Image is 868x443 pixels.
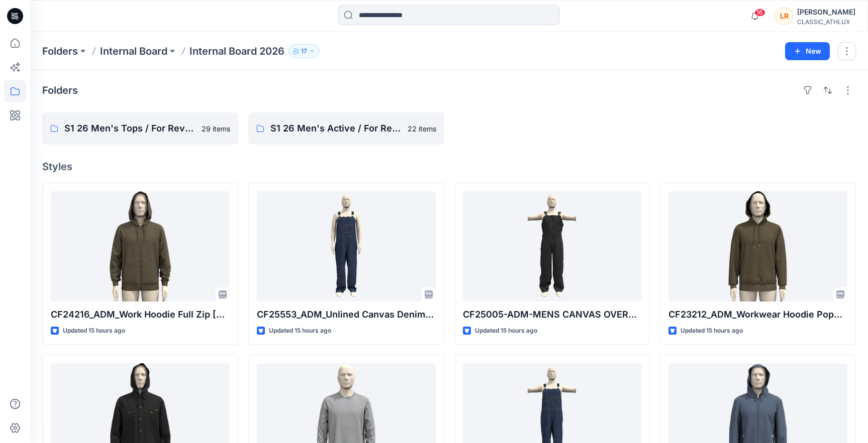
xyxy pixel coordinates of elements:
[51,308,230,322] p: CF24216_ADM_Work Hoodie Full Zip [DATE]
[42,44,78,58] a: Folders
[301,46,307,57] p: 17
[668,191,847,302] a: CF23212_ADM_Workwear Hoodie Popover
[63,326,125,336] p: Updated 15 hours ago
[42,161,856,173] h4: Styles
[269,326,331,336] p: Updated 15 hours ago
[270,121,402,135] p: S1 26 Men's Active / For Review
[202,123,230,134] p: 29 items
[257,308,436,322] p: CF25553_ADM_Unlined Canvas Denim Bib Overall
[668,308,847,322] p: CF23212_ADM_Workwear Hoodie Popover
[463,308,642,322] p: CF25005-ADM-MENS CANVAS OVERALL VERSION 2.0
[257,191,436,302] a: CF25553_ADM_Unlined Canvas Denim Bib Overall
[408,123,436,134] p: 22 items
[42,112,238,144] a: S1 26 Men's Tops / For Review29 items
[797,18,855,26] div: CLASSIC_ATHLUX
[785,42,830,60] button: New
[288,44,320,58] button: 17
[64,121,196,135] p: S1 26 Men's Tops / For Review
[475,326,537,336] p: Updated 15 hours ago
[51,191,230,302] a: CF24216_ADM_Work Hoodie Full Zip 01OCT25
[775,7,793,25] div: LR
[681,326,743,336] p: Updated 15 hours ago
[754,9,765,17] span: 16
[100,44,167,58] a: Internal Board
[797,6,855,18] div: [PERSON_NAME]
[248,112,444,144] a: S1 26 Men's Active / For Review22 items
[463,191,642,302] a: CF25005-ADM-MENS CANVAS OVERALL VERSION 2.0
[189,44,284,58] p: Internal Board 2026
[42,84,78,96] h4: Folders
